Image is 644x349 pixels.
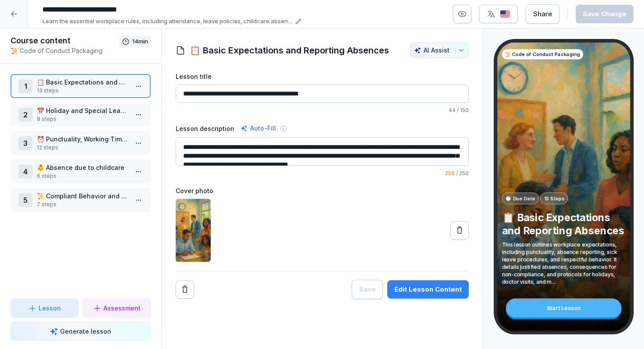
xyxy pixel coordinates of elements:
[176,72,469,81] label: Lesson title
[445,170,455,176] span: 250
[387,280,469,299] button: Edit Lesson Content
[18,193,32,207] div: 5
[37,163,128,172] p: 👶 Absence due to childcare
[11,322,151,341] button: Generate lesson
[37,201,128,208] p: 7 steps
[11,188,151,212] div: 5📜 Compliant Behavior and Miscellaneous Guidelines7 steps
[505,51,580,58] p: 📜 Code of Conduct Packaging
[11,102,151,127] div: 2📅 Holiday and Special Leave Policies8 steps
[60,327,111,336] p: Generate lesson
[176,124,234,133] label: Lesson description
[18,108,32,122] div: 2
[410,42,469,58] button: AI Assist
[18,136,32,150] div: 3
[449,107,456,113] span: 44
[576,5,633,23] button: Save Change
[132,37,148,46] p: 14 min
[103,303,141,313] p: Assessment
[18,79,32,93] div: 1
[394,285,462,294] div: Edit Lesson Content
[37,87,128,95] p: 13 steps
[176,186,469,195] label: Cover photo
[544,195,564,202] p: 13 Steps
[190,44,389,57] h1: 📋 Basic Expectations and Reporting Absences
[37,191,128,201] p: 📜 Compliant Behavior and Miscellaneous Guidelines
[176,280,194,299] button: Remove
[352,280,383,299] button: Save
[11,159,151,183] div: 4👶 Absence due to childcare6 steps
[11,131,151,155] div: 3⏰ Punctuality, Working Time, and Workplace Accidents12 steps
[526,4,559,24] button: Share
[37,144,128,152] p: 12 steps
[176,199,211,262] img: ykfkltciv1mn8rtall6y2w8m.png
[37,134,128,144] p: ⏰ Punctuality, Working Time, and Workplace Accidents
[414,46,465,54] div: AI Assist
[176,106,469,114] p: / 150
[11,46,119,55] p: 📜 Code of Conduct Packaging
[18,165,32,179] div: 4
[506,299,621,317] div: Start Lesson
[37,78,128,87] p: 📋 Basic Expectations and Reporting Absences
[39,303,61,313] p: Lesson
[502,211,625,237] p: 📋 Basic Expectations and Reporting Absences
[37,115,128,123] p: 8 steps
[583,9,626,19] div: Save Change
[359,285,375,294] div: Save
[11,299,78,317] button: Lesson
[11,74,151,98] div: 1📋 Basic Expectations and Reporting Absences13 steps
[513,195,535,202] p: Due Date
[83,299,151,317] button: Assessment
[502,241,625,286] p: This lesson outlines workplace expectations, including punctuality, absence reporting, sick leave...
[11,35,119,46] h1: Course content
[500,10,510,18] img: us.svg
[37,106,128,115] p: 📅 Holiday and Special Leave Policies
[37,172,128,180] p: 6 steps
[176,169,469,177] p: / 250
[239,123,278,134] div: Auto-Fill
[42,17,293,26] p: Learn the essential workplace rules, including attendance, leave policies, childcare absences, an...
[533,9,552,19] div: Share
